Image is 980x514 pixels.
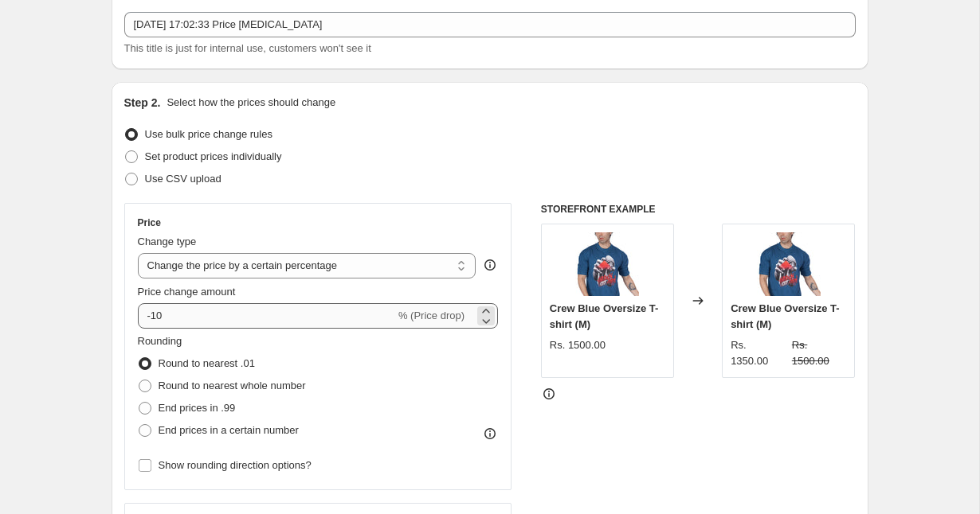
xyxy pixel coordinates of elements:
[124,12,856,37] input: 30% off holiday sale
[541,203,856,216] h6: STOREFRONT EXAMPLE
[550,337,606,353] div: Rs. 1500.00
[145,173,221,185] span: Use CSV upload
[159,424,299,436] span: End prices in a certain number
[792,337,847,369] strike: Rs. 1500.00
[145,128,272,140] span: Use bulk price change rules
[159,380,306,391] span: Round to nearest whole number
[159,459,312,471] span: Show rounding direction options?
[398,310,465,321] span: % (Price drop)
[550,302,659,330] span: Crew Blue Oversize T-shirt (M)
[138,335,182,347] span: Rounding
[138,286,236,298] span: Price change amount
[124,95,161,111] h2: Step 2.
[482,257,498,273] div: help
[159,357,255,369] span: Round to nearest .01
[124,42,371,54] span: This title is just for internal use, customers won't see it
[138,303,395,329] input: -15
[145,150,282,162] span: Set product prices individually
[167,95,335,111] p: Select how the prices should change
[575,232,639,296] img: DSC07427copy_80x.jpg
[731,337,786,369] div: Rs. 1350.00
[731,302,840,330] span: Crew Blue Oversize T-shirt (M)
[138,216,161,229] h3: Price
[159,402,236,414] span: End prices in .99
[757,232,821,296] img: DSC07427copy_80x.jpg
[138,236,197,247] span: Change type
